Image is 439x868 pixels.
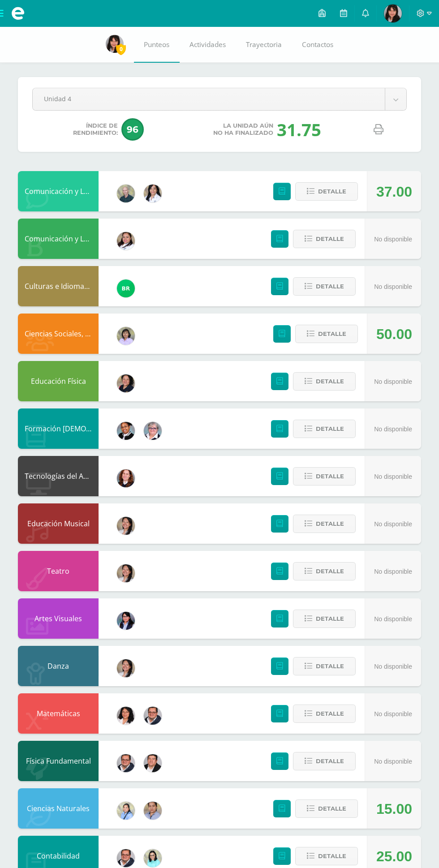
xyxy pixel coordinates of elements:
[117,849,135,867] img: 384b1a00fd073b771aca96a60efb2c16.png
[144,754,162,772] img: 958104be47733c651f3150645e6cd48a.png
[18,171,99,211] div: Comunicación y Lenguaje, Idioma Extranjero
[18,693,99,734] div: Matemáticas
[374,663,412,670] span: No disponible
[18,219,99,259] div: Comunicación y Lenguaje, Idioma Español
[117,327,135,345] img: aa0a622a90deac0f43b59f137ea3bd7a.png
[18,788,99,829] div: Ciencias Naturales
[121,118,144,141] span: 96
[302,40,333,49] span: Contactos
[316,705,344,722] span: Detalle
[293,657,356,675] button: Detalle
[33,88,406,110] a: Unidad 4
[117,422,135,440] img: 6cc539d424cce65eb6f8ae388e69d7f6.png
[73,122,118,137] span: Índice de Rendimiento:
[117,754,135,772] img: 384b1a00fd073b771aca96a60efb2c16.png
[374,236,412,243] span: No disponible
[189,40,226,49] span: Actividades
[117,707,135,725] img: e07219b696fe9acf60e337032864cbe1.png
[295,799,358,818] button: Detalle
[144,422,162,440] img: d0e936bcf5a17d1f5286ce213df0783e.png
[293,562,356,580] button: Detalle
[117,374,135,392] img: 221af06ae4b1beedc67b65817a25a70d.png
[246,40,282,49] span: Trayectoria
[144,707,162,725] img: 384b1a00fd073b771aca96a60efb2c16.png
[295,325,358,343] button: Detalle
[144,802,162,820] img: 7cf1ad61fb68178cf4b1551b70770f62.png
[144,185,162,202] img: 099ef056f83dc0820ec7ee99c9f2f859.png
[292,27,344,63] a: Contactos
[117,659,135,677] img: f9deca131185d62282bea75d86c7ba94.png
[144,849,162,867] img: 5381638be7d76c8fe8f8ceb618839e9e.png
[117,469,135,487] img: cde052c26e31b6a5c729714eb4ceb836.png
[180,27,236,63] a: Actividades
[316,373,344,390] span: Detalle
[318,326,346,342] span: Detalle
[316,421,344,437] span: Detalle
[374,615,412,623] span: No disponible
[374,710,412,718] span: No disponible
[117,517,135,535] img: f9deca131185d62282bea75d86c7ba94.png
[374,425,412,433] span: No disponible
[293,372,356,391] button: Detalle
[376,172,412,212] div: 37.00
[316,563,344,580] span: Detalle
[316,278,344,295] span: Detalle
[316,658,344,675] span: Detalle
[18,456,99,496] div: Tecnologías del Aprendizaje y la Comunicación
[293,752,356,770] button: Detalle
[374,758,412,765] span: No disponible
[293,705,356,723] button: Detalle
[318,183,346,200] span: Detalle
[318,800,346,817] span: Detalle
[293,277,356,296] button: Detalle
[376,789,412,829] div: 15.00
[18,598,99,639] div: Artes Visuales
[117,612,135,630] img: efabbe6d3e7bdd39e6915a89866cd72f.png
[18,408,99,449] div: Formación Cristiana
[316,610,344,627] span: Detalle
[376,314,412,354] div: 50.00
[44,88,374,109] span: Unidad 4
[144,40,169,49] span: Punteos
[213,122,273,137] span: La unidad aún no ha finalizado
[116,43,126,55] span: 0
[374,378,412,385] span: No disponible
[374,520,412,528] span: No disponible
[117,564,135,582] img: f9deca131185d62282bea75d86c7ba94.png
[374,283,412,290] span: No disponible
[293,467,356,486] button: Detalle
[117,232,135,250] img: 47e6e1a70019e806312baafca64e1eab.png
[293,420,356,438] button: Detalle
[134,27,180,63] a: Punteos
[277,118,321,141] div: 31.75
[18,266,99,306] div: Culturas e Idiomas Mayas Garífuna y Xinka
[293,230,356,248] button: Detalle
[117,279,135,297] img: cd3b6ff0841edef3ac860902c54fe78e.png
[316,753,344,769] span: Detalle
[318,848,346,864] span: Detalle
[295,847,358,865] button: Detalle
[374,568,412,575] span: No disponible
[106,35,124,53] img: 3c2c4356b1b5b9a5dd6a6853eb8331e8.png
[316,468,344,485] span: Detalle
[18,361,99,401] div: Educación Física
[236,27,292,63] a: Trayectoria
[384,4,402,22] img: 3c2c4356b1b5b9a5dd6a6853eb8331e8.png
[18,646,99,686] div: Danza
[18,314,99,354] div: Ciencias Sociales, Formación Ciudadana e Interculturalidad
[295,182,358,201] button: Detalle
[316,231,344,247] span: Detalle
[293,610,356,628] button: Detalle
[18,551,99,591] div: Teatro
[374,473,412,480] span: No disponible
[316,516,344,532] span: Detalle
[117,185,135,202] img: 83f23ec6884ac7d04a70a46ce6654aab.png
[18,741,99,781] div: Física Fundamental
[117,802,135,820] img: c5dbdb3d61c91730a897bea971597349.png
[18,503,99,544] div: Educación Musical
[293,515,356,533] button: Detalle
